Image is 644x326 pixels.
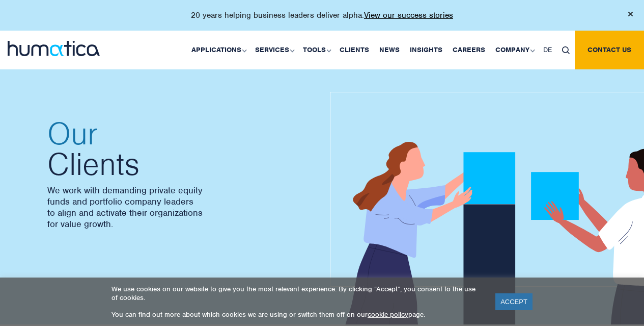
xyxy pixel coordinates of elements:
h2: Clients [47,118,312,180]
a: Careers [447,31,490,69]
a: DE [538,31,557,69]
p: You can find out more about which cookies we are using or switch them off on our page. [111,310,483,319]
a: Contact us [575,31,644,69]
a: Insights [405,31,447,69]
a: News [374,31,405,69]
a: Tools [298,31,334,69]
a: Company [490,31,538,69]
p: 20 years helping business leaders deliver alpha. [191,10,453,20]
span: DE [543,45,552,54]
img: logo [8,41,100,56]
a: Applications [186,31,250,69]
span: Our [47,118,312,149]
a: cookie policy [368,310,408,319]
a: ACCEPT [495,293,533,310]
a: View our success stories [364,10,453,20]
p: We work with demanding private equity funds and portfolio company leaders to align and activate t... [47,185,312,230]
a: Services [250,31,298,69]
a: Clients [334,31,374,69]
img: search_icon [562,46,570,54]
p: We use cookies on our website to give you the most relevant experience. By clicking “Accept”, you... [111,285,483,302]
